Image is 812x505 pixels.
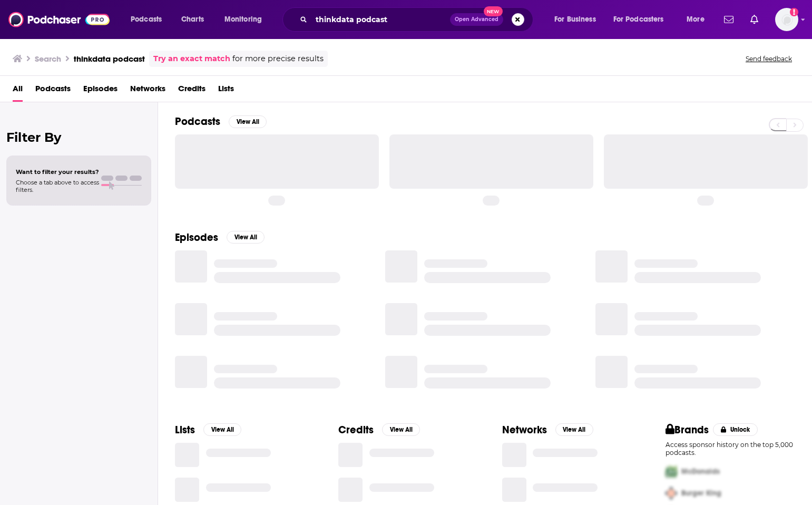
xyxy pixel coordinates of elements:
[661,461,681,482] img: First Pro Logo
[175,231,265,244] a: EpisodesView All
[547,11,609,28] button: open menu
[681,467,720,476] span: McDonalds
[175,115,220,128] h2: Podcasts
[83,80,118,102] a: Episodes
[13,80,23,102] a: All
[555,423,593,436] button: View All
[613,12,664,27] span: For Podcasters
[311,11,450,28] input: Search podcasts, credits, & more...
[8,9,110,30] img: Podchaser - Follow, Share and Rate Podcasts
[16,168,99,176] span: Want to filter your results?
[455,17,498,22] span: Open Advanced
[203,423,241,436] button: View All
[775,8,798,31] span: Logged in as kgolds
[382,423,420,436] button: View All
[217,11,276,28] button: open menu
[131,12,162,27] span: Podcasts
[502,423,593,436] a: NetworksView All
[35,80,71,102] a: Podcasts
[790,8,798,16] svg: Add a profile image
[666,423,709,436] h2: Brands
[746,11,762,28] a: Show notifications dropdown
[775,8,798,31] button: Show profile menu
[338,423,420,436] a: CreditsView All
[720,11,738,28] a: Show notifications dropdown
[181,12,204,27] span: Charts
[218,80,234,102] a: Lists
[178,80,206,102] a: Credits
[130,80,165,102] a: Networks
[502,423,547,436] h2: Networks
[292,7,543,32] div: Search podcasts, credits, & more...
[175,423,241,436] a: ListsView All
[232,53,324,65] span: for more precise results
[174,11,210,28] a: Charts
[6,130,151,145] h2: Filter By
[227,231,265,244] button: View All
[123,11,175,28] button: open menu
[484,6,503,16] span: New
[679,11,718,28] button: open menu
[681,489,721,498] span: Burger King
[74,54,145,64] h3: thinkdata podcast
[175,423,195,436] h2: Lists
[666,441,795,457] p: Access sponsor history on the top 5,000 podcasts.
[175,115,267,128] a: PodcastsView All
[175,231,218,244] h2: Episodes
[35,54,61,64] h3: Search
[606,11,679,28] button: open menu
[742,54,795,63] button: Send feedback
[224,12,262,27] span: Monitoring
[16,179,99,193] span: Choose a tab above to access filters.
[713,423,758,436] button: Unlock
[229,115,267,128] button: View All
[153,53,230,65] a: Try an exact match
[554,12,596,27] span: For Business
[450,13,503,26] button: Open AdvancedNew
[661,482,681,504] img: Second Pro Logo
[338,423,374,436] h2: Credits
[687,12,705,27] span: More
[775,8,798,31] img: User Profile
